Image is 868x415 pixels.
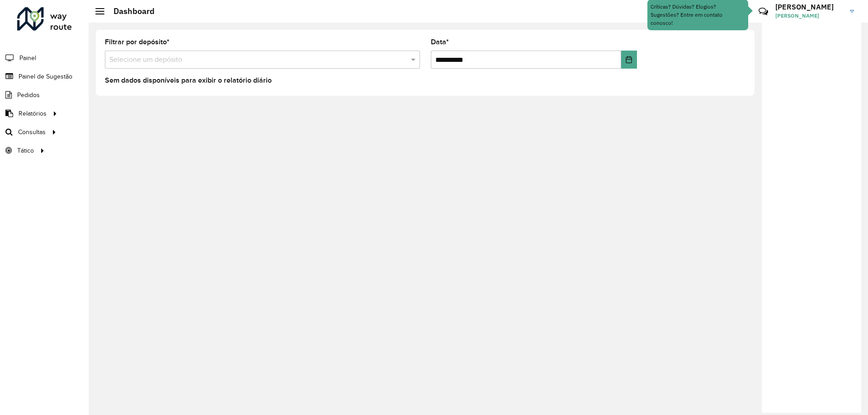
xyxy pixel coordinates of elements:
label: Sem dados disponíveis para exibir o relatório diário [105,75,272,86]
span: [PERSON_NAME] [775,12,843,20]
span: Painel de Sugestão [19,72,72,81]
label: Filtrar por depósito [105,37,170,47]
h3: [PERSON_NAME] [775,3,843,11]
span: Painel [19,53,36,63]
button: Choose Date [621,51,637,69]
span: Pedidos [17,90,40,100]
span: Tático [17,146,34,155]
label: Data [431,37,449,47]
span: Relatórios [19,109,47,118]
h2: Dashboard [104,6,155,16]
span: Consultas [18,127,46,137]
a: Contato Rápido [754,2,773,21]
